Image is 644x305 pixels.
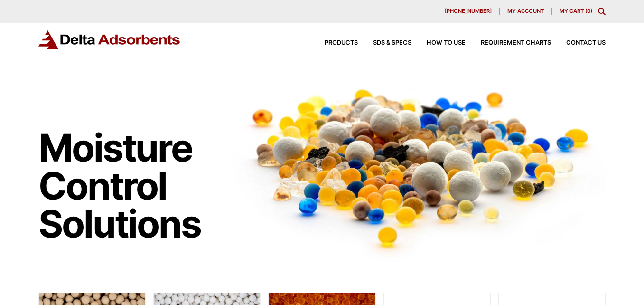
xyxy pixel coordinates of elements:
span: My account [507,9,544,14]
span: 0 [587,8,590,14]
img: Image [230,72,606,262]
a: My Cart (0) [560,8,592,14]
a: Requirement Charts [466,40,551,46]
a: [PHONE_NUMBER] [437,8,500,15]
span: SDS & SPECS [373,40,411,46]
span: Contact Us [566,40,606,46]
span: Products [325,40,358,46]
a: SDS & SPECS [358,40,411,46]
a: My account [500,8,552,15]
div: Toggle Modal Content [598,8,606,15]
img: Delta Adsorbents [38,30,181,49]
a: Products [309,40,358,46]
a: How to Use [411,40,466,46]
span: How to Use [427,40,466,46]
h1: Moisture Control Solutions [38,129,221,243]
span: [PHONE_NUMBER] [445,9,492,14]
a: Contact Us [551,40,606,46]
span: Requirement Charts [481,40,551,46]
